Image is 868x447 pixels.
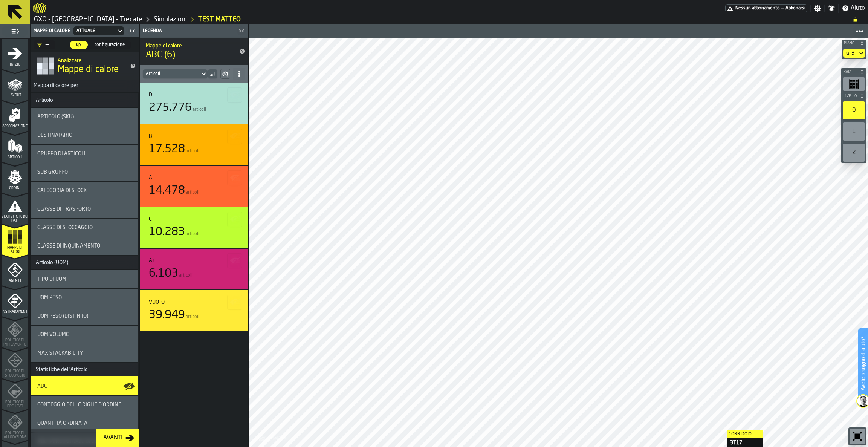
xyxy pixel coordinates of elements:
label: button-switch-multi-configurazione [88,40,131,49]
div: stat- [140,207,248,248]
button: button- [841,68,866,76]
a: link-to-/wh/i/7274009e-5361-4e21-8e36-7045ee840609/simulations/a5731288-7365-4bce-b95c-979ec5e0c268 [198,15,241,24]
div: stat-Conteggio delle righe d'ordine [31,396,138,414]
div: DropdownMenuValue- [37,40,49,49]
div: stat-UOM Peso (Distinto) [31,307,138,325]
span: Classe di Stoccaggio [37,225,93,231]
div: Title [149,133,239,139]
div: button-toolbar-undefined [841,142,866,163]
div: button-toolbar-undefined [848,427,866,445]
div: Title [37,206,132,212]
div: 275.776 [149,101,192,115]
span: Politica di Allocazione [2,431,28,439]
div: Avanti [100,433,125,442]
span: Politica di impilamento [2,338,28,347]
span: kpi [73,41,85,48]
button: button-Avanti [96,429,139,447]
span: Instradamento [2,310,28,314]
div: Title [37,420,132,426]
span: Layout [2,93,28,98]
div: title-ABC (6) [140,38,248,65]
div: A [149,175,152,181]
div: Title [37,151,132,157]
span: configurazione [92,41,128,48]
span: UOM Peso (Distinto) [37,313,88,319]
div: Title [149,216,239,222]
label: button-toggle-Mostra sulla mappa [123,377,135,395]
div: stat-Classe di Trasporto [31,200,138,218]
header: Legenda [140,24,248,38]
label: button-toggle-Notifiche [825,5,838,12]
div: stat- [140,83,248,124]
span: Ordini [2,186,28,190]
div: Title [149,175,239,181]
span: Sub Gruppo [37,169,68,175]
div: Title [37,243,132,249]
span: articoli [186,231,199,237]
div: Legenda [141,28,236,34]
div: stat-Classe di Stoccaggio [31,219,138,237]
h3: title-section-Statistiche dell'Articolo [31,363,138,377]
div: stat- [140,249,248,289]
div: Articolo [31,97,58,103]
button: button- [227,170,242,185]
span: Inizio [2,63,28,67]
div: 14.478 [149,184,185,197]
div: Title [37,169,132,175]
label: button-toggle-Seleziona il menu completo [2,26,28,37]
div: B [149,133,152,139]
div: Title [37,188,132,194]
span: Max Stackability [37,350,83,356]
li: menu Assegnazione [2,101,28,131]
div: Statistiche dell'Articolo [31,367,92,373]
span: Classe di Trasporto [37,206,91,212]
span: articoli [179,273,193,278]
div: stat- [140,124,248,165]
div: Title [37,332,132,338]
span: Piano [842,41,858,46]
div: DropdownMenuValue-itemsCount [143,69,208,78]
div: Title [37,276,132,282]
span: articoli [193,107,206,112]
label: button-toggle-Impostazioni [811,5,824,12]
span: articoli [186,148,199,154]
div: Title [37,402,132,408]
button: button- [841,92,866,100]
div: stat-Destinatario [31,126,138,144]
div: 1 [843,122,865,141]
div: button-toolbar-undefined [841,100,866,121]
div: stat-Articolo (SKU) [31,108,138,126]
div: Title [37,225,132,231]
div: Title [37,350,132,356]
span: Destinatario [37,132,72,138]
span: Politica di prelievo [2,400,28,409]
span: Politica di Stoccaggio [2,369,28,378]
div: D [149,92,152,98]
div: Title [149,92,239,98]
li: menu Layout [2,70,28,100]
div: 17.528 [149,142,185,156]
div: Title [37,383,132,389]
span: UOM Volume [37,332,69,338]
label: button-toggle-Chiudimi [236,26,247,35]
div: A+ [149,258,155,264]
div: Vuoto [149,299,165,305]
div: 2 [843,144,865,162]
span: Quantità Ordinata [37,420,87,426]
div: DropdownMenuValue-floor-67c680b2b9 [846,50,854,56]
a: logo-header [33,2,46,15]
li: menu Politica di impilamento [2,317,28,347]
div: stat-Sub Gruppo [31,163,138,181]
span: Articoli [2,155,28,159]
div: Title [149,258,239,264]
div: 39.949 [149,308,185,322]
svg: Azzeramento dello zoom e della posizione [851,430,863,442]
button: button- [842,40,866,47]
h2: Sub Title [58,56,124,64]
span: Mappa di calore per [31,83,78,89]
div: DropdownMenuValue-floor-67c680b2b9 [843,49,865,58]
